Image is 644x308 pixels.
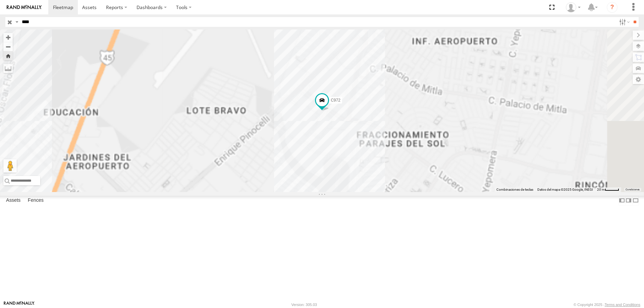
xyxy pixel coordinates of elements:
a: Terms and Conditions [605,303,640,307]
button: Zoom out [3,42,13,51]
div: © Copyright 2025 - [574,303,640,307]
button: Escala del mapa: 20 m por 39 píxeles [595,187,621,192]
label: Hide Summary Table [632,196,639,205]
img: rand-logo.svg [7,5,42,10]
label: Search Query [14,17,19,27]
label: Measure [3,64,13,73]
span: C972 [331,98,340,103]
label: Map Settings [633,75,644,84]
label: Assets [3,196,24,205]
span: Datos del mapa ©2025 Google, INEGI [537,188,593,191]
span: 20 m [597,188,605,191]
div: Version: 305.03 [291,303,317,307]
a: Visit our Website [4,301,35,308]
button: Combinaciones de teclas [496,187,533,192]
label: Fences [24,196,47,205]
div: MANUEL HERNANDEZ [563,2,583,12]
label: Search Filter Options [616,17,631,27]
label: Dock Summary Table to the Left [619,196,625,205]
button: Zoom in [3,33,13,42]
label: Dock Summary Table to the Right [625,196,632,205]
i: ? [607,2,618,13]
a: Condiciones [626,188,640,191]
button: Arrastra el hombrecito naranja al mapa para abrir Street View [3,159,17,173]
button: Zoom Home [3,51,13,60]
